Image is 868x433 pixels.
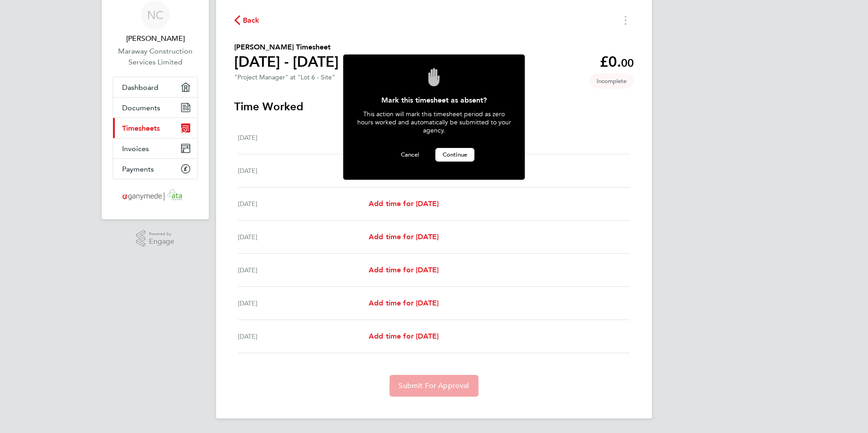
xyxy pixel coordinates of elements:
[122,144,149,153] span: Invoices
[122,124,160,133] span: Timesheets
[120,188,191,203] img: ganymedesolutions-logo-retina.png
[113,188,198,203] a: Go to home page
[369,231,439,242] a: Add time for [DATE]
[234,74,335,81] div: "Project Manager" at "Lot 6 - Site"
[435,148,474,162] button: Continue
[234,42,339,53] h2: [PERSON_NAME] Timesheet
[136,230,175,247] a: Powered byEngage
[243,15,260,26] span: Back
[234,53,339,71] h1: [DATE] - [DATE]
[113,159,197,179] a: Payments
[369,266,439,274] span: Add time for [DATE]
[113,77,197,97] a: Dashboard
[113,46,198,68] a: Maraway Construction Services Limited
[113,138,197,158] a: Invoices
[443,151,467,158] span: Continue
[238,165,369,176] div: [DATE]
[369,265,439,276] a: Add time for [DATE]
[122,103,160,112] span: Documents
[122,165,154,173] span: Payments
[238,265,369,276] div: [DATE]
[369,232,439,241] span: Add time for [DATE]
[113,118,197,138] a: Timesheets
[147,9,163,21] span: NC
[357,95,511,110] div: Mark this timesheet as absent?
[589,74,634,89] span: This timesheet is Incomplete.
[234,99,634,114] h3: Time Worked
[238,298,369,309] div: [DATE]
[401,151,419,158] span: Cancel
[369,199,439,208] span: Add time for [DATE]
[149,238,174,246] span: Engage
[113,0,198,44] a: NC[PERSON_NAME]
[238,198,369,209] div: [DATE]
[600,53,634,70] app-decimal: £0.
[357,110,511,148] div: This action will mark this timesheet period as zero hours worked and automatically be submitted t...
[369,298,439,309] a: Add time for [DATE]
[238,231,369,242] div: [DATE]
[394,148,426,162] button: Cancel
[149,230,174,238] span: Powered by
[234,15,260,26] button: Back
[369,332,439,340] span: Add time for [DATE]
[113,33,198,44] span: Nial Casey
[113,98,197,118] a: Documents
[122,83,158,92] span: Dashboard
[369,299,439,307] span: Add time for [DATE]
[617,13,634,27] button: Timesheets Menu
[238,132,369,143] div: [DATE]
[369,198,439,209] a: Add time for [DATE]
[238,331,369,342] div: [DATE]
[369,331,439,342] a: Add time for [DATE]
[621,56,634,69] span: 00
